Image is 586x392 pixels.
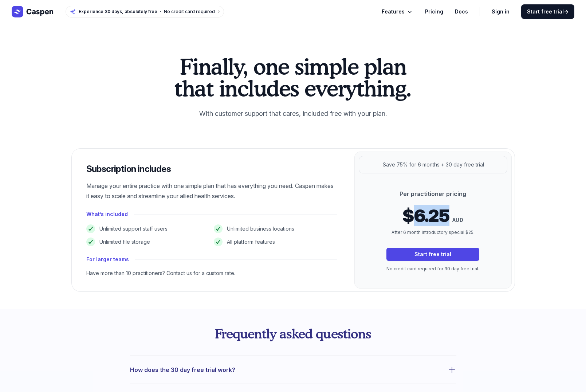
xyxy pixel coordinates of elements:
span: → [564,8,569,15]
h4: For larger teams [86,255,129,264]
a: Start free trial [386,248,479,261]
li: All platform features [214,238,337,246]
h2: Finally, one simple plan that includes everything. [171,55,416,99]
li: Unlimited file storage [86,238,209,246]
button: Features [382,7,413,16]
span: How does the 30 day free trial work? [130,365,235,375]
p: No credit card required for 30 day free trial. [386,265,479,273]
h4: What’s included [86,210,128,219]
span: No credit card required [164,9,215,14]
h2: Frequently asked questions [130,326,456,341]
button: How does the 30 day free trial work? [130,365,456,375]
span: Start free trial [527,8,569,15]
a: Experience 30 days, absolutely freeNo credit card required [66,6,224,17]
p: With customer support that cares, included free with your plan. [171,108,416,119]
a: Start free trial [521,4,574,19]
li: Unlimited support staff users [86,224,209,233]
a: Sign in [492,7,510,16]
p: After 6 month introductory special $25. [386,229,479,236]
li: Unlimited business locations [214,224,337,233]
span: AUD [452,216,463,224]
span: $6.25 [402,207,449,224]
h3: Subscription includes [86,163,337,175]
p: Per practitioner pricing [386,189,479,198]
span: Features [382,7,405,16]
a: Docs [455,7,468,16]
div: Have more than 10 practitioners? Contact us for a custom rate. [86,270,337,277]
p: Save 75% for 6 months + 30 day free trial [383,160,484,169]
span: Experience 30 days, absolutely free [79,9,157,15]
a: Pricing [425,7,443,16]
p: Manage your entire practice with one simple plan that has everything you need. Caspen makes it ea... [86,181,337,201]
